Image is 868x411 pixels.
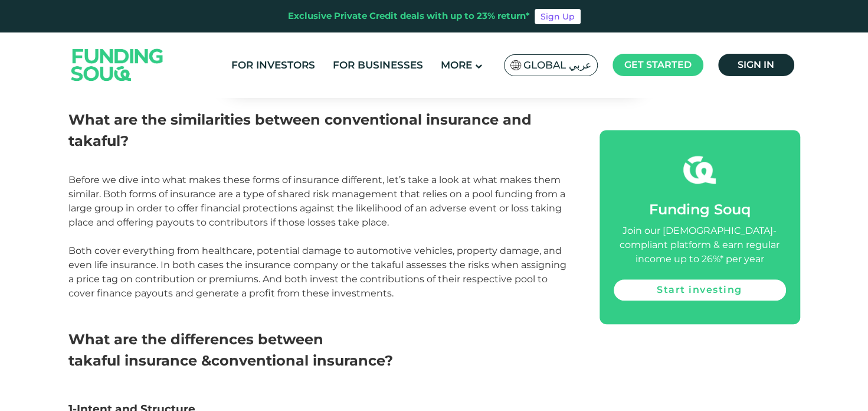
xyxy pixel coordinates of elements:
[614,224,786,266] div: Join our [DEMOGRAPHIC_DATA]-compliant platform & earn regular income up to 26%* per year
[330,56,426,75] a: For Businesses
[649,201,751,218] span: Funding Souq
[523,58,591,72] span: Global عربي
[211,352,393,369] span: conventional insurance?
[535,9,581,24] a: Sign Up
[624,59,692,70] span: Get started
[68,174,566,299] span: Before we dive into what makes these forms of insurance different, let’s take a look at what make...
[510,60,521,70] img: SA Flag
[68,331,323,348] span: What are the differences between
[614,279,786,301] a: Start investing
[441,59,472,71] span: More
[738,59,774,70] span: Sign in
[683,154,716,186] img: fsicon
[68,111,532,149] span: What are the similarities between conventional insurance and takaful?
[288,9,530,23] div: Exclusive Private Credit deals with up to 23% return*
[60,35,175,94] img: Logo
[718,54,794,76] a: Sign in
[228,56,318,75] a: For Investors
[68,352,211,369] span: takaful insurance &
